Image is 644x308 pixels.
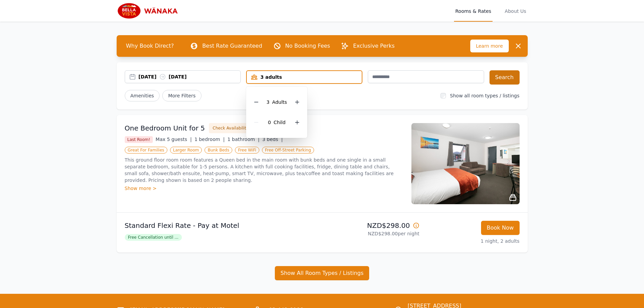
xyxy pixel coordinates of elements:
p: NZD$298.00 [325,221,420,230]
span: Larger Room [170,147,202,153]
p: Exclusive Perks [353,42,395,50]
span: Great For Families [125,147,167,153]
label: Show all room types / listings [450,93,519,98]
span: Free WiFi [235,147,259,153]
span: Last Room! [125,136,153,143]
span: 3 beds | [262,137,283,142]
button: Show All Room Types / Listings [275,266,369,280]
button: Check Availability [209,123,252,133]
button: Book Now [481,221,520,235]
span: Why Book Direct? [121,39,180,53]
span: 3 [266,99,269,105]
div: Show more > [125,185,403,192]
button: Search [490,70,520,85]
span: Learn more [470,40,509,52]
span: Free Cancellation until ... [125,234,182,241]
span: Max 5 guests | [156,137,192,142]
span: Free Off-Street Parking [262,147,314,153]
h3: One Bedroom Unit for 5 [125,123,205,133]
p: Best Rate Guaranteed [202,42,262,50]
p: Standard Flexi Rate - Pay at Motel [125,221,319,230]
span: 1 bathroom | [228,137,260,142]
p: No Booking Fees [285,42,330,50]
button: Amenities [125,90,160,101]
span: 0 [268,120,271,125]
span: 1 bedroom | [194,137,225,142]
div: 3 adults [247,74,362,80]
span: More Filters [162,90,201,101]
div: [DATE] [DATE] [139,73,241,80]
img: Bella Vista Wanaka [117,3,182,19]
p: This ground floor room room features a Queen bed in the main room with bunk beds and one single i... [125,157,403,184]
span: Child [273,120,285,125]
span: Bunk Beds [205,147,232,153]
p: NZD$298.00 per night [325,230,420,237]
p: 1 night, 2 adults [425,238,520,244]
span: Adult s [272,99,287,105]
